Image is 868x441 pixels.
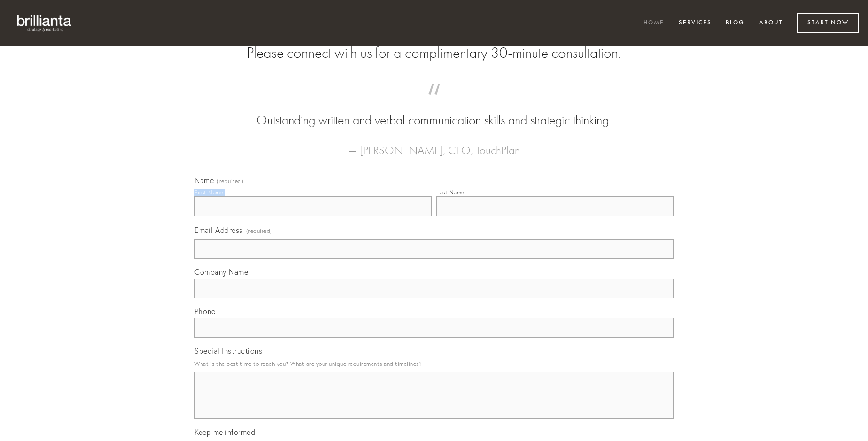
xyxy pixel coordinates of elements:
[194,176,214,185] span: Name
[194,44,674,62] h2: Please connect with us for a complimentary 30-minute consultation.
[194,346,262,356] span: Special Instructions
[209,93,659,111] span: “
[797,13,859,33] a: Start Now
[194,357,674,370] p: What is the best time to reach you? What are your unique requirements and timelines?
[194,427,255,437] span: Keep me informed
[194,189,223,196] div: First Name
[194,307,216,316] span: Phone
[194,267,248,277] span: Company Name
[637,15,670,31] a: Home
[9,9,80,37] img: brillianta - research, strategy, marketing
[246,224,272,237] span: (required)
[436,189,465,196] div: Last Name
[194,225,243,235] span: Email Address
[753,15,789,31] a: About
[209,93,659,130] blockquote: Outstanding written and verbal communication skills and strategic thinking.
[209,130,659,160] figcaption: — [PERSON_NAME], CEO, TouchPlan
[217,178,243,184] span: (required)
[720,15,751,31] a: Blog
[673,15,718,31] a: Services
